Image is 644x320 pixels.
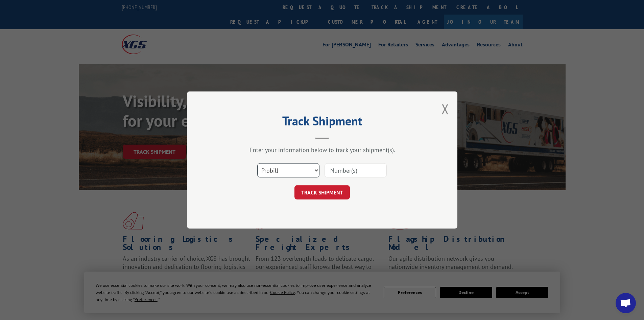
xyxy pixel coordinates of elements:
div: Open chat [616,293,636,313]
div: Enter your information below to track your shipment(s). [221,146,424,154]
button: Close modal [442,100,449,118]
h2: Track Shipment [221,116,424,129]
button: TRACK SHIPMENT [294,185,350,199]
input: Number(s) [325,163,387,177]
